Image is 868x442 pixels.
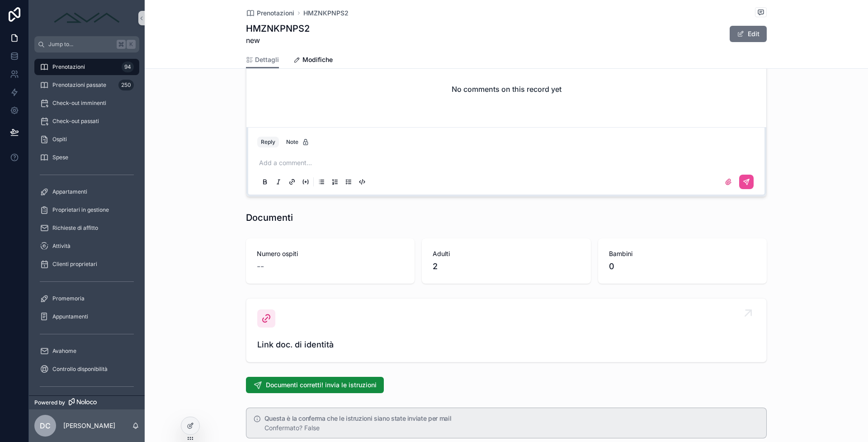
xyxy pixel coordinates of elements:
[286,138,309,146] div: Note
[264,415,759,422] h5: Questa è la conferma che le istruzioni siano state inviate per mail
[283,137,313,147] button: Note
[609,249,756,258] span: Bambini
[52,188,87,195] span: Appartamenti
[433,249,580,258] span: Adulti
[246,52,279,69] a: Dettagli
[29,52,145,395] div: scrollable content
[52,63,85,71] span: Prenotazioni
[34,399,65,406] span: Powered by
[34,113,139,129] a: Check-out passati
[48,41,113,48] span: Jump to...
[257,137,279,147] button: Reply
[122,62,134,72] div: 94
[246,299,766,362] a: Link doc. di identità
[52,313,88,320] span: Appuntamenti
[34,131,139,147] a: Ospiti
[34,36,139,52] button: Jump to...K
[34,220,139,236] a: Richieste di affitto
[118,80,134,90] div: 250
[34,361,139,377] a: Controllo disponibilità
[52,366,108,373] span: Controllo disponibilità
[127,41,135,48] span: K
[34,202,139,218] a: Proprietari in gestione
[303,9,349,18] a: HMZNKPNPS2
[34,149,139,166] a: Spese
[52,347,76,355] span: Avahome
[51,11,123,25] img: App logo
[34,77,139,93] a: Prenotazioni passate250
[52,136,67,143] span: Ospiti
[266,380,377,390] span: Documenti corretti! invia le istruzioni
[40,420,51,431] span: DC
[52,206,109,214] span: Proprietari in gestione
[246,9,294,18] a: Prenotazioni
[29,395,145,409] a: Powered by
[452,84,561,95] h2: No comments on this record yet
[257,249,404,258] span: Numero ospiti
[63,421,115,430] p: [PERSON_NAME]
[52,81,106,89] span: Prenotazioni passate
[52,118,99,125] span: Check-out passati
[34,95,139,111] a: Check-out imminenti
[609,260,756,273] span: 0
[34,290,139,307] a: Promemoria
[52,261,97,268] span: Clienti proprietari
[246,22,310,35] h1: HMZNKPNPS2
[257,260,264,273] span: --
[255,55,279,64] span: Dettagli
[246,35,310,46] span: new
[34,256,139,272] a: Clienti proprietari
[34,343,139,359] a: Avahome
[257,338,755,351] span: Link doc. di identità
[302,55,333,64] span: Modifiche
[34,238,139,254] a: Attività
[264,424,320,432] span: Confermato? False
[34,59,139,75] a: Prenotazioni94
[257,9,294,18] span: Prenotazioni
[34,309,139,325] a: Appuntamenti
[34,184,139,200] a: Appartamenti
[246,377,384,393] button: Documenti corretti! invia le istruzioni
[52,100,106,107] span: Check-out imminenti
[52,154,68,161] span: Spese
[52,242,71,250] span: Attività
[433,260,580,273] span: 2
[52,224,98,232] span: Richieste di affitto
[264,423,759,432] div: Confermato? False
[52,295,85,302] span: Promemoria
[293,52,333,70] a: Modifiche
[730,26,767,42] button: Edit
[246,211,293,224] h1: Documenti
